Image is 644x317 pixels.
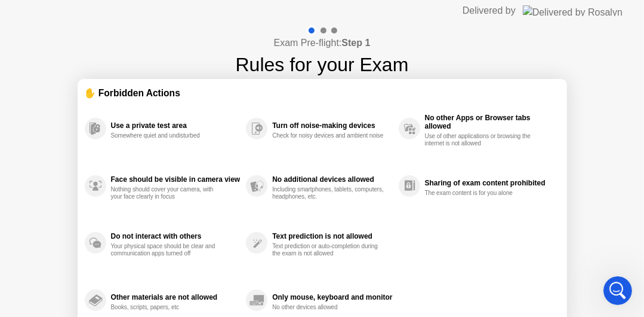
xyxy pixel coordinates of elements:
div: Sharing of exam content prohibited [425,179,554,187]
div: Including smartphones, tablets, computers, headphones, etc. [272,186,385,200]
a: Open in help center [158,242,253,251]
div: Nothing should cover your camera, with your face clearly in focus [111,186,224,200]
div: ✋ Forbidden Actions [85,86,560,100]
div: Use a private test area [111,121,241,130]
div: No other Apps or Browser tabs allowed [425,114,554,130]
h4: Exam Pre-flight: [274,36,371,50]
img: Delivered by Rosalyn [523,5,623,16]
iframe: Intercom live chat [603,276,632,305]
button: go back [8,5,30,28]
div: The exam content is for you alone [425,190,538,197]
span: neutral face reaction [190,203,221,227]
span: 😃 [227,203,245,227]
div: Did this answer your question? [14,191,396,204]
div: Other materials are not allowed [111,293,241,301]
div: Delivered by [463,4,516,18]
div: Use of other applications or browsing the internet is not allowed [425,133,538,147]
span: 😐 [196,203,214,227]
div: Books, scripts, papers, etc [111,304,224,311]
div: No other devices allowed [272,304,385,311]
b: Step 1 [341,38,370,48]
div: Do not interact with others [111,232,241,240]
div: No additional devices allowed [272,175,392,184]
button: Collapse window [359,5,381,28]
div: Turn off noise-making devices [272,121,392,130]
div: Check for noisy devices and ambient noise [272,132,385,139]
span: disappointed reaction [159,203,190,227]
h1: Rules for your Exam [236,50,409,79]
div: Somewhere quiet and undisturbed [111,132,224,139]
div: Your physical space should be clear and communication apps turned off [111,243,224,257]
div: Text prediction is not allowed [272,232,392,240]
div: Text prediction or auto-completion during the exam is not allowed [272,243,385,257]
div: Only mouse, keyboard and monitor [272,293,392,301]
div: Face should be visible in camera view [111,175,241,184]
span: 😞 [165,203,183,227]
span: smiley reaction [221,203,252,227]
div: Close [381,5,403,26]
